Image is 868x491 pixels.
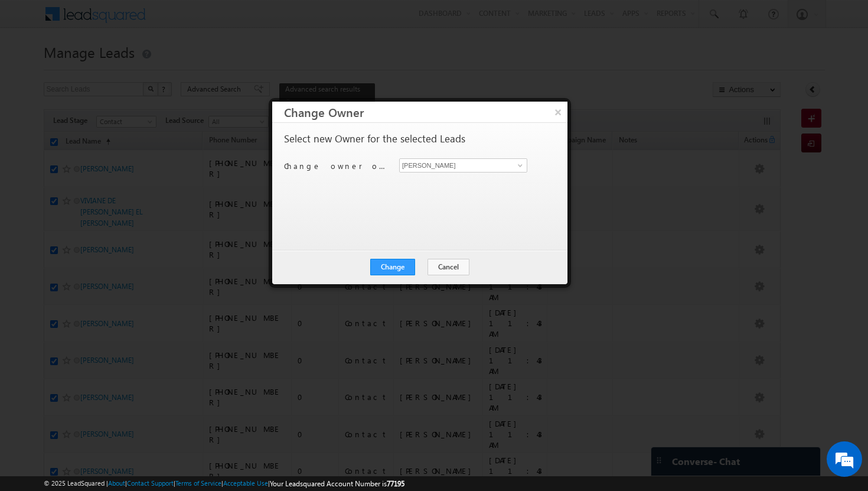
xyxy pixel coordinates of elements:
p: Change owner of 50 leads to [284,161,390,171]
p: Select new Owner for the selected Leads [284,134,465,144]
h3: Change Owner [284,102,567,122]
em: Start Chat [161,364,214,380]
a: Show All Items [511,160,526,171]
span: Your Leadsquared Account Number is [270,479,404,488]
span: 77195 [387,479,404,488]
textarea: Type your message and hit 'Enter' [15,109,216,354]
a: About [108,479,125,487]
button: Change [370,259,415,275]
button: × [549,102,567,122]
img: d_60004797649_company_0_60004797649 [20,62,50,77]
span: © 2025 LeadSquared | | | | | [44,478,404,489]
div: Chat with us now [61,62,198,77]
a: Contact Support [127,479,174,487]
input: Type to Search [399,158,527,173]
div: Minimize live chat window [194,6,222,34]
button: Cancel [428,259,469,275]
a: Acceptable Use [223,479,268,487]
a: Terms of Service [175,479,221,487]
